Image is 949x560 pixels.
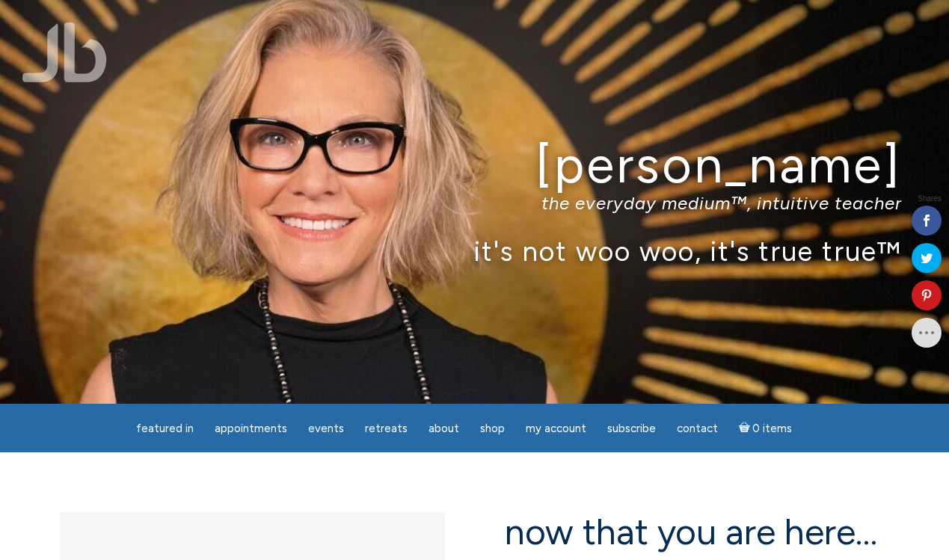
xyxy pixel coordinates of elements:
a: Shop [471,414,514,443]
img: Jamie Butler. The Everyday Medium [22,22,107,82]
h2: now that you are here… [505,512,890,552]
span: About [429,422,459,435]
a: My Account [517,414,595,443]
a: featured in [127,414,203,443]
span: Retreats [365,422,408,435]
p: it's not woo woo, it's true true™ [47,235,901,267]
a: Retreats [356,414,417,443]
a: Cart0 items [730,413,802,443]
span: My Account [526,422,586,435]
span: Subscribe [607,422,656,435]
span: featured in [136,422,194,435]
span: Shop [480,422,505,435]
span: Shares [918,195,942,203]
a: Appointments [206,414,296,443]
a: Contact [668,414,727,443]
span: Appointments [215,422,287,435]
a: About [420,414,468,443]
span: 0 items [752,423,792,434]
p: the everyday medium™, intuitive teacher [47,192,901,214]
span: Contact [677,422,718,435]
a: Subscribe [598,414,665,443]
h1: [PERSON_NAME] [47,137,901,193]
a: Events [299,414,353,443]
span: Events [308,422,344,435]
i: Cart [739,422,753,435]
